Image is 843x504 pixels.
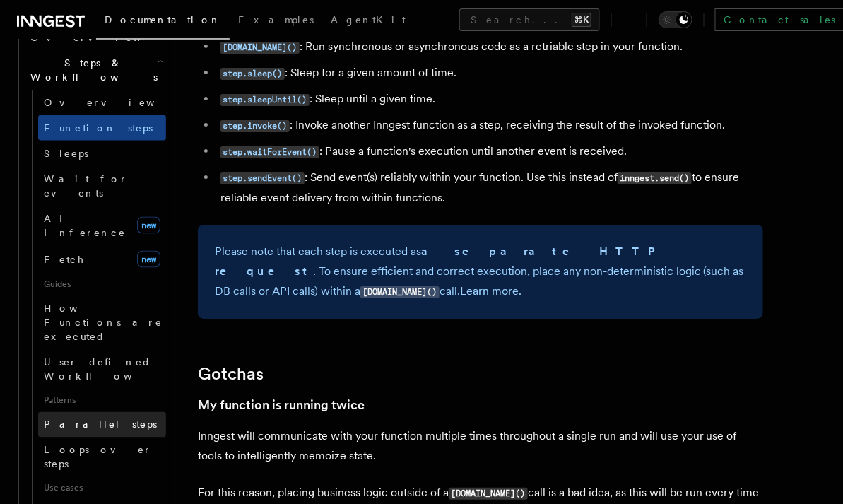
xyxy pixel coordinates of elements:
[216,63,763,83] li: : Sleep for a given amount of time.
[230,4,322,38] a: Examples
[220,68,285,80] code: step.sleep()
[105,14,221,25] span: Documentation
[38,90,166,115] a: Overview
[572,13,591,27] kbd: ⌘K
[38,477,166,500] span: Use cases
[220,120,290,132] code: step.invoke()
[137,251,160,268] span: new
[44,122,153,134] span: Function steps
[44,303,163,343] span: How Functions are executed
[220,144,319,158] a: step.waitForEvent()
[659,11,692,28] button: Toggle dark mode
[25,56,158,84] span: Steps & Workflows
[44,213,126,238] span: AI Inference
[459,8,600,31] button: Search...⌘K
[618,172,692,184] code: inngest.send()
[220,40,300,53] a: [DOMAIN_NAME]()
[198,364,264,384] a: Gotchas
[38,389,166,412] span: Patterns
[220,42,300,54] code: [DOMAIN_NAME]()
[38,206,166,245] a: AI Inferencenew
[215,242,746,302] p: Please note that each step is executed as . To ensure efficient and correct execution, place any ...
[220,66,285,79] a: step.sleep()
[38,245,166,274] a: Fetchnew
[216,168,763,208] li: : Send event(s) reliably within your function. Use this instead of to ensure reliable event deliv...
[137,217,160,234] span: new
[220,94,310,106] code: step.sleepUntil()
[38,296,166,350] a: How Functions are executed
[38,274,166,296] span: Guides
[238,14,314,25] span: Examples
[38,438,166,477] a: Loops over steps
[25,50,166,90] button: Steps & Workflows
[220,92,310,105] a: step.sleepUntil()
[331,14,406,25] span: AgentKit
[96,4,230,40] a: Documentation
[38,166,166,206] a: Wait for events
[322,4,414,38] a: AgentKit
[360,286,440,298] code: [DOMAIN_NAME]()
[216,37,763,57] li: : Run synchronous or asynchronous code as a retriable step in your function.
[216,115,763,136] li: : Invoke another Inngest function as a step, receiving the result of the invoked function.
[215,245,664,278] strong: a separate HTTP request
[216,89,763,110] li: : Sleep until a given time.
[198,395,365,415] a: My function is running twice
[220,146,319,158] code: step.waitForEvent()
[44,148,88,159] span: Sleeps
[220,172,305,184] code: step.sendEvent()
[198,426,763,466] p: Inngest will communicate with your function multiple times throughout a single run and will use y...
[44,419,157,430] span: Parallel steps
[216,141,763,162] li: : Pause a function's execution until another event is received.
[38,412,166,438] a: Parallel steps
[220,170,305,184] a: step.sendEvent()
[44,445,152,470] span: Loops over steps
[38,350,166,389] a: User-defined Workflows
[460,284,519,298] a: Learn more
[38,141,166,166] a: Sleeps
[44,254,85,265] span: Fetch
[449,488,528,500] code: [DOMAIN_NAME]()
[38,115,166,141] a: Function steps
[44,357,171,382] span: User-defined Workflows
[44,97,189,108] span: Overview
[44,173,128,199] span: Wait for events
[220,118,290,131] a: step.invoke()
